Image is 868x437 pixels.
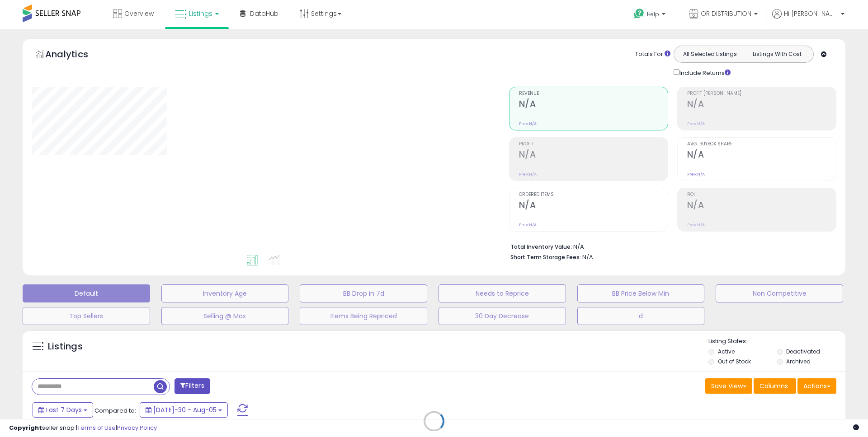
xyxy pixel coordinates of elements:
[577,307,705,325] button: d
[577,284,705,302] button: BB Price Below Min
[519,192,668,197] span: Ordered Items
[519,172,537,177] small: Prev: N/A
[772,9,844,29] a: Hi [PERSON_NAME]
[510,243,572,251] b: Total Inventory Value:
[687,192,836,197] span: ROI
[687,200,836,212] h2: N/A
[189,9,212,18] span: Listings
[687,149,836,162] h2: N/A
[635,50,670,59] div: Totals For
[687,222,705,228] small: Prev: N/A
[439,284,566,302] button: Needs to Reprice
[687,172,705,177] small: Prev: N/A
[687,99,836,111] h2: N/A
[23,284,150,302] button: Default
[784,9,838,18] span: Hi [PERSON_NAME]
[519,149,668,162] h2: N/A
[300,307,427,325] button: Items Being Repriced
[510,253,581,261] b: Short Term Storage Fees:
[519,222,537,228] small: Prev: N/A
[647,10,659,18] span: Help
[667,67,741,78] div: Include Returns
[23,307,150,325] button: Top Sellers
[161,307,289,325] button: Selling @ Max
[627,1,675,29] a: Help
[124,9,154,18] span: Overview
[582,253,593,261] span: N/A
[519,200,668,212] h2: N/A
[9,423,42,432] strong: Copyright
[701,9,751,18] span: OR DISTRIBUTION
[633,8,645,19] i: Get Help
[687,91,836,96] span: Profit [PERSON_NAME]
[519,91,668,96] span: Revenue
[716,284,843,302] button: Non Competitive
[519,142,668,147] span: Profit
[510,241,830,251] li: N/A
[439,307,566,325] button: 30 Day Decrease
[250,9,278,18] span: DataHub
[300,284,427,302] button: BB Drop in 7d
[743,48,811,60] button: Listings With Cost
[676,48,744,60] button: All Selected Listings
[9,424,157,432] div: seller snap | |
[519,121,537,126] small: Prev: N/A
[45,48,106,63] h5: Analytics
[161,284,289,302] button: Inventory Age
[519,99,668,111] h2: N/A
[687,142,836,147] span: Avg. Buybox Share
[687,121,705,126] small: Prev: N/A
